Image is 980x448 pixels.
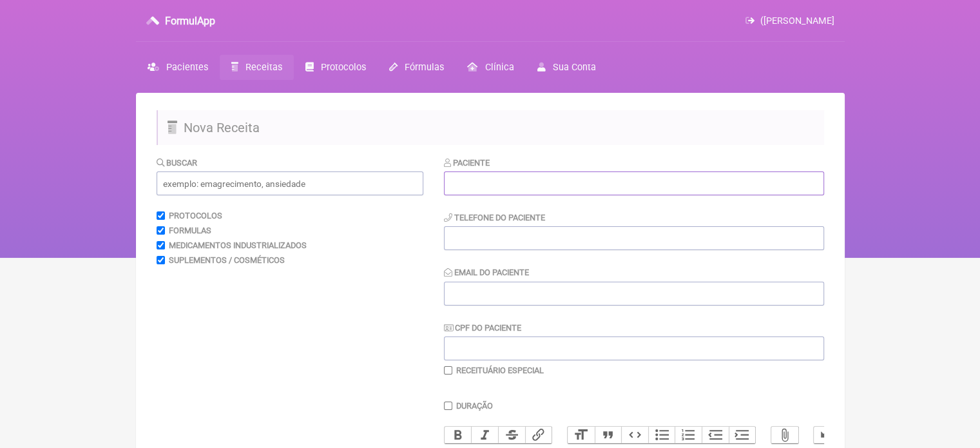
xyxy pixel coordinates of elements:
label: Receituário Especial [456,365,544,375]
button: Link [525,427,552,443]
h2: Nova Receita [157,110,824,145]
a: Fórmulas [378,55,456,80]
a: Clínica [456,55,525,80]
button: Quote [595,427,622,443]
label: Telefone do Paciente [444,213,545,222]
button: Heading [568,427,595,443]
h3: FormulApp [165,15,215,27]
label: Suplementos / Cosméticos [169,255,285,265]
label: Formulas [169,226,211,235]
label: Protocolos [169,211,222,220]
label: CPF do Paciente [444,323,521,333]
button: Strikethrough [498,427,525,443]
span: Fórmulas [405,62,444,73]
span: Protocolos [321,62,366,73]
a: Receitas [220,55,294,80]
button: Bold [445,427,472,443]
a: ([PERSON_NAME] [745,15,834,26]
span: ([PERSON_NAME] [760,15,834,26]
span: Pacientes [166,62,208,73]
button: Italic [471,427,498,443]
input: exemplo: emagrecimento, ansiedade [157,171,423,195]
a: Protocolos [294,55,378,80]
label: Duração [456,401,493,411]
span: Sua Conta [553,62,596,73]
span: Clínica [485,62,514,73]
label: Buscar [157,158,198,168]
button: Attach Files [771,427,798,443]
label: Paciente [444,158,490,168]
button: Undo [814,427,841,443]
button: Bullets [648,427,675,443]
a: Sua Conta [525,55,607,80]
button: Numbers [675,427,702,443]
span: Receitas [245,62,282,73]
a: Pacientes [136,55,220,80]
button: Code [621,427,648,443]
label: Email do Paciente [444,268,529,277]
label: Medicamentos Industrializados [169,240,307,250]
button: Decrease Level [702,427,729,443]
button: Increase Level [729,427,756,443]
